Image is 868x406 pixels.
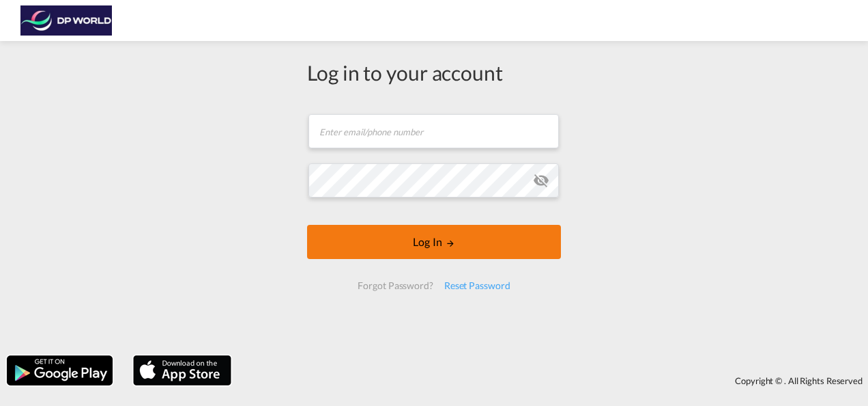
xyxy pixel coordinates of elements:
img: c08ca190194411f088ed0f3ba295208c.png [20,5,113,36]
md-icon: icon-eye-off [533,172,549,189]
img: apple.png [132,354,233,387]
div: Reset Password [439,273,516,298]
img: google.png [5,354,114,387]
input: Enter email/phone number [308,114,559,148]
button: LOGIN [307,225,561,259]
div: Copyright © . All Rights Reserved [238,369,868,392]
div: Log in to your account [307,58,561,87]
div: Forgot Password? [352,273,438,298]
